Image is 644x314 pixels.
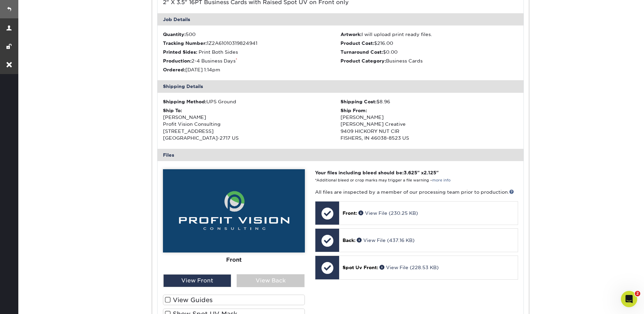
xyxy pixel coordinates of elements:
[343,265,378,270] span: Spot Uv Front:
[432,178,450,182] a: more info
[341,40,518,47] li: $216.00
[163,99,206,104] strong: Shipping Method:
[341,49,383,55] strong: Turnaround Cost:
[341,108,367,113] strong: Ship From:
[343,238,355,243] span: Back:
[341,98,518,105] div: $8.96
[237,274,305,287] div: View Back
[163,295,305,305] label: View Guides
[635,291,640,296] span: 2
[163,49,197,55] strong: Printed Sides:
[163,274,231,287] div: View Front
[163,58,191,64] strong: Production:
[315,178,450,182] small: *Additional bleed or crop marks may trigger a file warning –
[158,13,523,25] div: Job Details
[163,31,341,38] li: 500
[315,170,439,175] strong: Your files including bleed should be: " x "
[343,210,357,216] span: Front:
[341,40,374,46] strong: Product Cost:
[163,98,341,105] div: UPS Ground
[621,291,637,307] iframe: Intercom live chat
[163,67,185,72] strong: Ordered:
[357,238,415,243] a: View File (437.16 KB)
[358,210,418,216] a: View File (230.25 KB)
[315,189,518,195] p: All files are inspected by a member of our processing team prior to production.
[163,108,182,113] strong: Ship To:
[341,99,376,104] strong: Shipping Cost:
[341,107,518,142] div: [PERSON_NAME] [PERSON_NAME] Creative 9409 HICKORY NUT CIR FISHERS, IN 46038-8523 US
[341,57,518,64] li: Business Cards
[163,252,305,267] div: Front
[163,32,186,37] strong: Quantity:
[404,170,417,175] span: 3.625
[163,57,341,64] li: 2-4 Business Days
[424,170,436,175] span: 2.125
[341,58,386,64] strong: Product Category:
[163,66,341,73] li: [DATE] 1:14pm
[158,149,523,161] div: Files
[163,40,207,46] strong: Tracking Number:
[158,80,523,92] div: Shipping Details
[341,32,362,37] strong: Artwork:
[341,31,518,38] li: I will upload print ready files.
[207,40,257,46] span: 1Z2A61010319824941
[341,49,518,55] li: $0.00
[163,107,341,142] div: [PERSON_NAME] Profit Vision Consulting [STREET_ADDRESS] [GEOGRAPHIC_DATA]-2717 US
[199,49,238,55] span: Print Both Sides
[380,265,439,270] a: View File (228.53 KB)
